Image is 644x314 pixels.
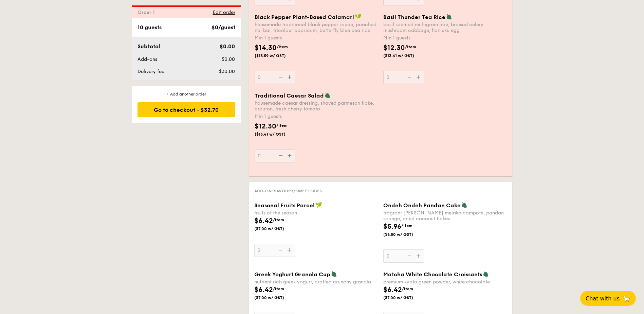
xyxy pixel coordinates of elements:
[383,22,507,33] div: basil scented multigrain rice, braised celery mushroom cabbage, hanjuku egg
[383,271,482,278] span: Matcha White Chocolate Croissants
[213,10,235,15] span: Edit order
[383,295,429,300] span: ($7.00 w/ GST)
[383,210,507,222] div: fragrant [PERSON_NAME] melaka compote, pandan sponge, dried coconut flakes
[220,43,235,50] span: $0.00
[325,92,331,98] img: icon-vegetarian.fe4039eb.svg
[273,217,284,222] span: /item
[137,10,158,15] span: Order 1
[137,43,161,50] span: Subtotal
[254,189,322,193] span: Add-on: Savoury/Sweet Sides
[255,14,354,20] span: Black Pepper Plant-Based Calamari
[254,286,273,294] span: $6.42
[383,14,445,20] span: Basil Thunder Tea Rice
[255,92,324,99] span: Traditional Caesar Salad
[254,279,378,285] div: nutrient rich greek yogurt, crafted crunchy granola
[255,113,378,120] div: Min 1 guests
[331,271,337,277] img: icon-vegetarian.fe4039eb.svg
[222,56,235,62] span: $0.00
[255,53,301,58] span: ($15.59 w/ GST)
[401,223,412,228] span: /item
[383,44,405,52] span: $12.30
[277,45,288,49] span: /item
[405,45,416,49] span: /item
[255,100,378,112] div: housemade caesar dressing, shaved parmesan flake, crouton, fresh cherry tomato
[254,271,330,278] span: Greek Yoghurt Granola Cup
[137,102,235,117] div: Go to checkout - $32.70
[622,295,630,302] span: 🦙
[255,35,378,41] div: Min 1 guests
[137,56,157,62] span: Add-ons
[383,53,429,58] span: ($13.41 w/ GST)
[255,132,301,137] span: ($13.41 w/ GST)
[383,286,402,294] span: $6.42
[586,295,620,302] span: Chat with us
[137,91,235,97] div: + Add another order
[383,35,507,41] div: Min 1 guests
[383,223,401,231] span: $5.96
[402,286,413,291] span: /item
[255,44,277,52] span: $14.30
[383,202,461,209] span: Ondeh Ondeh Pandan Cake
[383,279,507,285] div: premium kyoto green powder, white chocolate
[276,123,288,128] span: /item
[580,291,636,306] button: Chat with us🦙
[461,202,467,208] img: icon-vegetarian.fe4039eb.svg
[137,23,162,32] div: 10 guests
[315,202,322,208] img: icon-vegan.f8ff3823.svg
[446,14,452,20] img: icon-vegetarian.fe4039eb.svg
[219,69,235,74] span: $30.00
[254,295,300,300] span: ($7.00 w/ GST)
[273,286,284,291] span: /item
[254,217,273,225] span: $6.42
[255,22,378,33] div: housemade traditional black pepper sauce, poached nai bai, tricolour capsicum, butterfly blue pea...
[254,226,300,231] span: ($7.00 w/ GST)
[254,202,315,209] span: Seasonal Fruits Parcel
[483,271,489,277] img: icon-vegetarian.fe4039eb.svg
[383,232,429,237] span: ($6.50 w/ GST)
[137,69,164,74] span: Delivery fee
[211,23,235,32] div: $0/guest
[254,210,378,216] div: fruits of the season
[255,122,276,130] span: $12.30
[355,14,362,20] img: icon-vegan.f8ff3823.svg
